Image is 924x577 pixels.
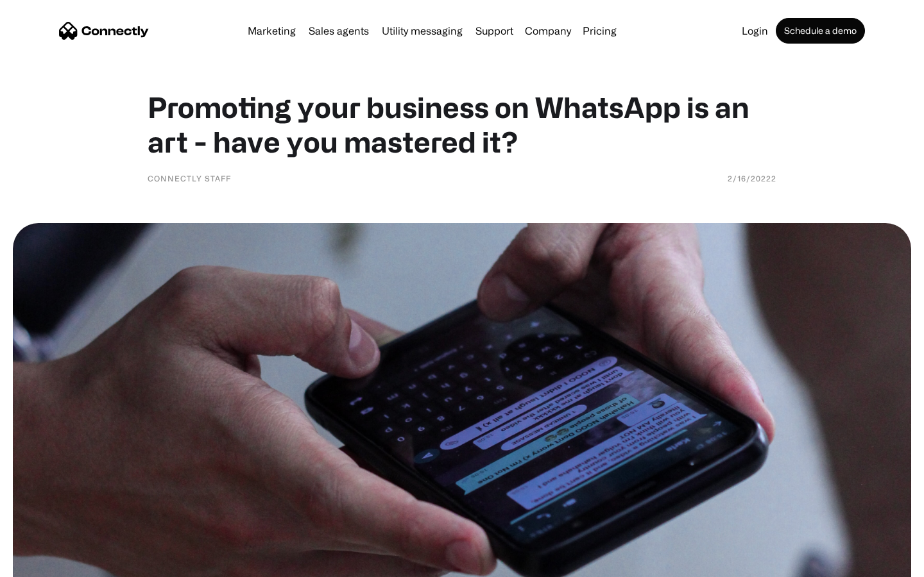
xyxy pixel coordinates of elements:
h1: Promoting your business on WhatsApp is an art - have you mastered it? [148,90,776,159]
a: Sales agents [304,26,374,36]
a: Utility messaging [377,26,468,36]
ul: Language list [26,555,77,573]
a: Marketing [243,26,301,36]
aside: Language selected: English [13,555,77,573]
a: Login [737,26,773,36]
div: 2/16/20222 [728,172,776,185]
a: Schedule a demo [776,18,865,44]
a: Pricing [577,26,622,36]
a: Support [470,26,518,36]
div: Connectly Staff [148,172,231,185]
div: Company [525,22,571,40]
